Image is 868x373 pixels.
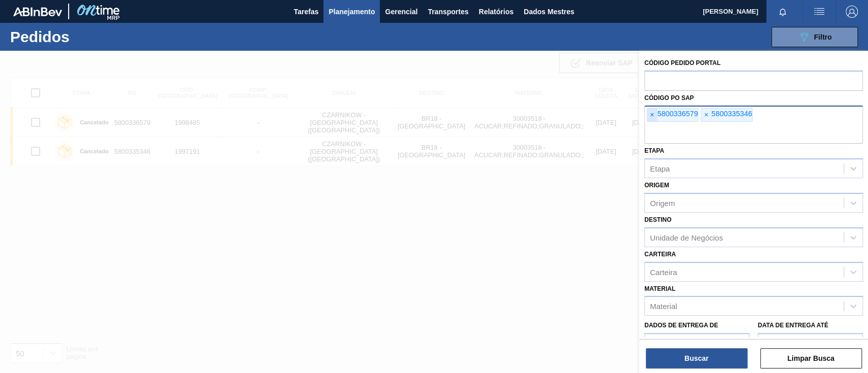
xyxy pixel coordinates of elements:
[846,6,858,18] img: Sair
[644,251,676,258] font: Carteira
[813,6,825,18] img: ações do usuário
[711,110,752,118] font: 5800335346
[657,110,698,118] font: 5800336579
[644,285,675,292] font: Material
[766,5,799,19] button: Notificações
[644,182,669,189] font: Origem
[644,322,718,329] font: Dados de Entrega de
[650,302,677,311] font: Material
[814,33,832,41] font: Filtro
[294,8,319,16] font: Tarefas
[10,28,70,45] font: Pedidos
[650,199,675,208] font: Origem
[650,267,677,276] font: Carteira
[644,94,694,101] font: Código PO SAP
[524,8,575,16] font: Dados Mestres
[650,233,723,242] font: Unidade de Negócios
[644,59,721,66] font: Código Pedido Portal
[704,111,708,119] font: ×
[650,164,670,173] font: Etapa
[650,111,654,119] font: ×
[644,333,750,353] input: dd/mm/aaaa
[771,27,858,47] button: Filtro
[644,216,671,223] font: Destino
[385,8,417,16] font: Gerencial
[758,322,828,329] font: Data de Entrega até
[644,147,664,154] font: Etapa
[328,8,375,16] font: Planejamento
[13,7,62,16] img: TNhmsLtSVTkK8tSr43FrP2fwEKptu5GPRR3wAAAABJRU5ErkJggg==
[703,8,758,15] font: [PERSON_NAME]
[428,8,468,16] font: Transportes
[478,8,513,16] font: Relatórios
[758,333,863,353] input: dd/mm/aaaa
